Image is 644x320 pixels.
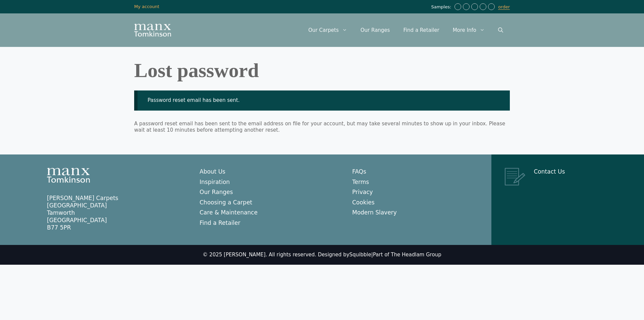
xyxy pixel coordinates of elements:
[302,20,510,40] nav: Primary
[373,252,441,258] a: Part of The Headlam Group
[352,168,366,175] a: FAQs
[200,168,225,175] a: About Us
[396,20,446,40] a: Find a Retailer
[491,20,510,40] a: Open Search Bar
[446,20,491,40] a: More Info
[352,209,397,216] a: Modern Slavery
[47,168,90,183] img: Manx Tomkinson Logo
[352,199,375,206] a: Cookies
[354,20,397,40] a: Our Ranges
[47,194,186,231] p: [PERSON_NAME] Carpets [GEOGRAPHIC_DATA] Tamworth [GEOGRAPHIC_DATA] B77 5PR
[350,252,371,258] a: Squibble
[134,60,510,80] h1: Lost password
[134,24,171,37] img: Manx Tomkinson
[302,20,354,40] a: Our Carpets
[203,252,441,258] div: © 2025 [PERSON_NAME]. All rights reserved. Designed by |
[200,199,252,206] a: Choosing a Carpet
[352,179,369,185] a: Terms
[200,219,240,226] a: Find a Retailer
[431,4,453,10] span: Samples:
[352,189,373,195] a: Privacy
[134,121,510,134] p: A password reset email has been sent to the email address on file for your account, but may take ...
[200,179,230,185] a: Inspiration
[200,209,258,216] a: Care & Maintenance
[134,4,159,9] a: My account
[200,189,233,195] a: Our Ranges
[534,168,565,175] a: Contact Us
[134,90,510,111] div: Password reset email has been sent.
[498,4,510,10] a: order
